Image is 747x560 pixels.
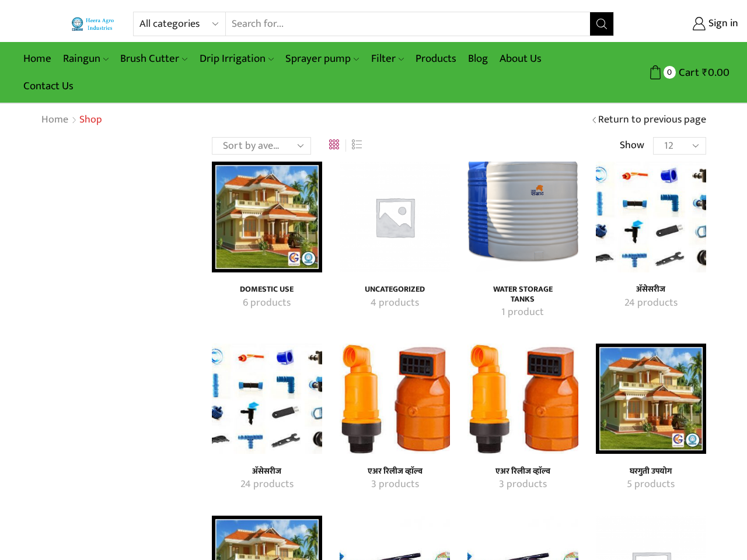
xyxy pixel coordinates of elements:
[225,467,309,477] h4: अ‍ॅसेसरीज
[480,467,565,477] a: Visit product category एअर रिलीज व्हाॅल्व
[626,62,729,83] a: 0 Cart ₹0.00
[212,162,322,272] img: Domestic Use
[18,72,79,100] a: Contact Us
[352,467,437,477] h4: एअर रिलीज व्हाॅल्व
[494,45,547,72] a: About Us
[480,467,565,477] h4: एअर रिलीज व्हाॅल्व
[702,64,729,82] bdi: 0.00
[467,162,578,272] img: Water Storage Tanks
[706,16,738,32] span: Sign in
[225,296,309,311] a: Visit product category Domestic Use
[365,45,410,72] a: Filter
[212,344,322,454] img: अ‍ॅसेसरीज
[410,45,462,72] a: Products
[243,296,291,311] mark: 6 products
[240,477,294,492] mark: 24 products
[598,113,706,128] a: Return to previous page
[225,467,309,477] a: Visit product category अ‍ॅसेसरीज
[352,467,437,477] a: Visit product category एअर रिलीज व्हाॅल्व
[352,296,437,311] a: Visit product category Uncategorized
[631,13,738,34] a: Sign in
[676,65,699,80] span: Cart
[41,113,69,128] a: Home
[225,477,309,492] a: Visit product category अ‍ॅसेसरीज
[501,305,544,320] mark: 1 product
[371,296,419,311] mark: 4 products
[225,285,309,295] h4: Domestic Use
[480,285,565,304] h4: Water Storage Tanks
[340,344,450,454] img: एअर रिलीज व्हाॅल्व
[225,285,309,295] a: Visit product category Domestic Use
[79,114,102,127] h1: Shop
[590,12,613,36] button: Search button
[480,477,565,492] a: Visit product category एअर रिलीज व्हाॅल्व
[480,285,565,304] a: Visit product category Water Storage Tanks
[352,285,437,295] a: Visit product category Uncategorized
[352,285,437,295] h4: Uncategorized
[280,45,365,72] a: Sprayer pump
[57,45,114,72] a: Raingun
[340,344,450,454] a: Visit product category एअर रिलीज व्हाॅल्व
[194,45,280,72] a: Drip Irrigation
[352,477,437,492] a: Visit product category एअर रिलीज व्हाॅल्व
[467,344,578,454] img: एअर रिलीज व्हाॅल्व
[340,162,450,272] a: Visit product category Uncategorized
[702,64,708,82] span: ₹
[226,12,590,36] input: Search for...
[41,113,102,128] nav: Breadcrumb
[467,344,578,454] a: Visit product category एअर रिलीज व्हाॅल्व
[114,45,193,72] a: Brush Cutter
[462,45,494,72] a: Blog
[499,477,547,492] mark: 3 products
[18,45,57,72] a: Home
[467,162,578,272] a: Visit product category Water Storage Tanks
[212,137,311,155] select: Shop order
[664,66,676,78] span: 0
[212,162,322,272] a: Visit product category Domestic Use
[212,344,322,454] a: Visit product category अ‍ॅसेसरीज
[480,305,565,320] a: Visit product category Water Storage Tanks
[340,162,450,272] img: Uncategorized
[371,477,419,492] mark: 3 products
